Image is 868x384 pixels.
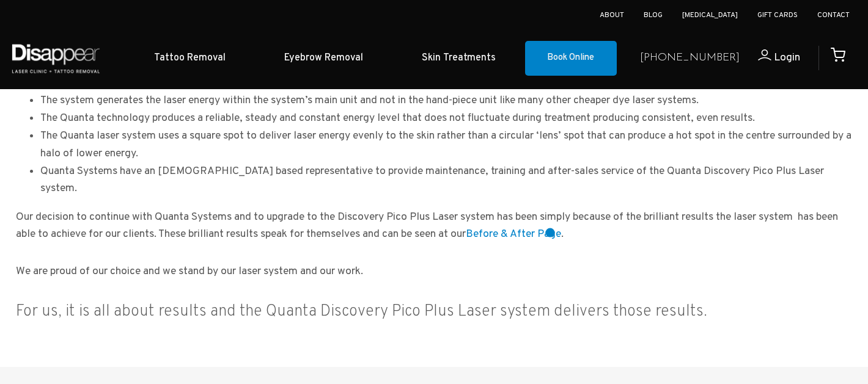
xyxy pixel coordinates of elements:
h3: For us, it is all about results and the Quanta Discovery Pico Plus Laser system delivers those re... [16,303,852,320]
a: Tattoo Removal [125,40,255,77]
a: About [600,10,624,20]
a: Before & After Page [466,227,561,241]
li: The Quanta laser system uses a square spot to deliver laser energy evenly to the skin rather than... [40,128,852,163]
p: Our decision to continue with Quanta Systems and to upgrade to the Discovery Pico Plus Laser syst... [16,209,852,244]
a: Skin Treatments [392,40,525,77]
a: Login [740,49,800,67]
a: [MEDICAL_DATA] [682,10,738,20]
span: Login [774,51,800,65]
img: Disappear - Laser Clinic and Tattoo Removal Services in Sydney, Australia [9,37,102,80]
li: The system generates the laser energy within the system’s main unit and not in the hand-piece uni... [40,92,852,110]
a: Blog [644,10,663,20]
a: Contact [817,10,850,20]
a: Book Online [525,41,617,76]
a: Gift Cards [757,10,798,20]
li: The Quanta technology produces a reliable, steady and constant energy level that does not fluctua... [40,110,852,128]
a: [PHONE_NUMBER] [640,49,740,67]
li: Quanta Systems have an [DEMOGRAPHIC_DATA] based representative to provide maintenance, training a... [40,163,852,198]
p: We are proud of our choice and we stand by our laser system and our work. [16,263,852,281]
a: Eyebrow Removal [255,40,392,77]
